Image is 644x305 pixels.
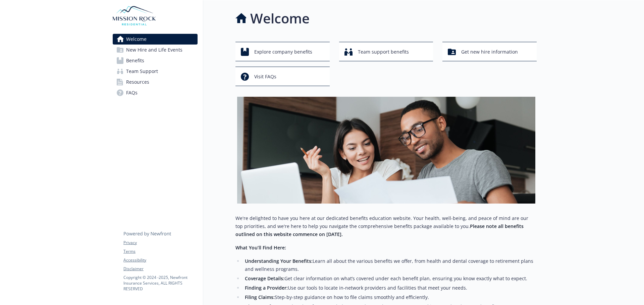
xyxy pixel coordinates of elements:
button: Team support benefits [339,42,433,61]
span: Explore company benefits [254,46,312,58]
span: Team Support [126,66,158,77]
a: Terms [123,248,197,254]
span: New Hire and Life Events [126,45,182,55]
strong: What You’ll Find Here: [235,244,286,251]
span: Visit FAQs [254,70,276,83]
p: We're delighted to have you here at our dedicated benefits education website. Your health, well-b... [235,214,537,238]
span: Welcome [126,34,147,45]
strong: Coverage Details: [245,275,284,282]
img: overview page banner [237,97,535,204]
a: Team Support [113,66,198,77]
a: Accessibility [123,257,197,263]
h1: Welcome [250,8,310,28]
button: Get new hire information [442,42,537,61]
strong: Filing Claims: [245,294,275,300]
button: Visit FAQs [235,67,330,86]
span: Team support benefits [358,46,409,58]
span: Benefits [126,55,144,66]
span: Resources [126,77,149,87]
a: New Hire and Life Events [113,45,198,55]
strong: Finding a Provider: [245,285,288,291]
li: Use our tools to locate in-network providers and facilities that meet your needs. [243,284,537,292]
span: FAQs [126,87,138,98]
button: Explore company benefits [235,42,330,61]
a: FAQs [113,87,198,98]
li: Get clear information on what’s covered under each benefit plan, ensuring you know exactly what t... [243,275,537,283]
span: Get new hire information [461,46,518,58]
p: Copyright © 2024 - 2025 , Newfront Insurance Services, ALL RIGHTS RESERVED [123,275,197,292]
a: Benefits [113,55,198,66]
a: Privacy [123,240,197,246]
a: Disclaimer [123,266,197,272]
strong: Understanding Your Benefits: [245,258,313,264]
a: Resources [113,77,198,87]
li: Learn all about the various benefits we offer, from health and dental coverage to retirement plan... [243,257,537,273]
li: Step-by-step guidance on how to file claims smoothly and efficiently. [243,293,537,301]
a: Welcome [113,34,198,45]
